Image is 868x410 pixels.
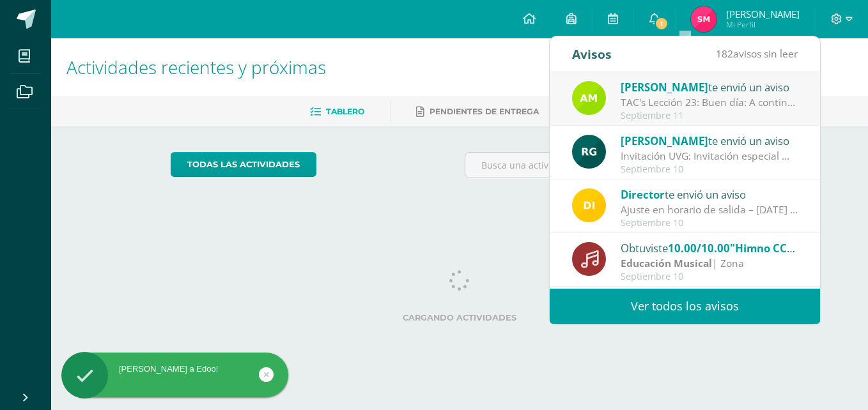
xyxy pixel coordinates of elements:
[621,202,798,217] div: Ajuste en horario de salida – 12 de septiembre : Estimados Padres de Familia, Debido a las activi...
[716,47,733,61] span: 182
[621,218,798,229] div: Septiembre 10
[726,19,800,30] span: Mi Perfil
[655,17,669,31] span: 1
[621,164,798,175] div: Septiembre 10
[621,271,798,282] div: Septiembre 10
[621,79,798,95] div: te envió un aviso
[572,135,606,169] img: 24ef3269677dd7dd963c57b86ff4a022.png
[61,363,288,375] div: [PERSON_NAME] a Edoo!
[326,107,364,116] span: Tablero
[621,80,708,95] span: [PERSON_NAME]
[668,241,730,255] span: 10.00/10.00
[572,188,606,222] img: f0b35651ae50ff9c693c4cbd3f40c4bb.png
[621,95,798,110] div: TAC's Lección 23: Buen día: A continuación, se presentan las instrucciones para la actividad corr...
[621,239,798,256] div: Obtuviste en
[171,313,749,323] label: Cargando actividades
[572,36,612,72] div: Avisos
[416,102,539,122] a: Pendientes de entrega
[621,256,798,271] div: | Zona
[171,152,316,177] a: todas las Actividades
[550,289,820,324] a: Ver todos los avisos
[730,241,800,255] span: "Himno CCA"
[726,8,800,20] span: [PERSON_NAME]
[66,55,326,79] span: Actividades recientes y próximas
[465,153,748,178] input: Busca una actividad próxima aquí...
[430,107,539,116] span: Pendientes de entrega
[691,6,717,32] img: 07e34a97935cb444207a82b8f49d728a.png
[572,81,606,115] img: fb2ca82e8de93e60a5b7f1e46d7c79f5.png
[621,187,665,202] span: Director
[310,102,364,122] a: Tablero
[621,110,798,121] div: Septiembre 11
[621,186,798,202] div: te envió un aviso
[621,133,708,148] span: [PERSON_NAME]
[621,132,798,149] div: te envió un aviso
[621,256,712,270] strong: Educación Musical
[621,149,798,163] div: Invitación UVG: Invitación especial ✨ El programa Mujeres en Ingeniería – Virtual de la Universid...
[716,47,798,61] span: avisos sin leer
